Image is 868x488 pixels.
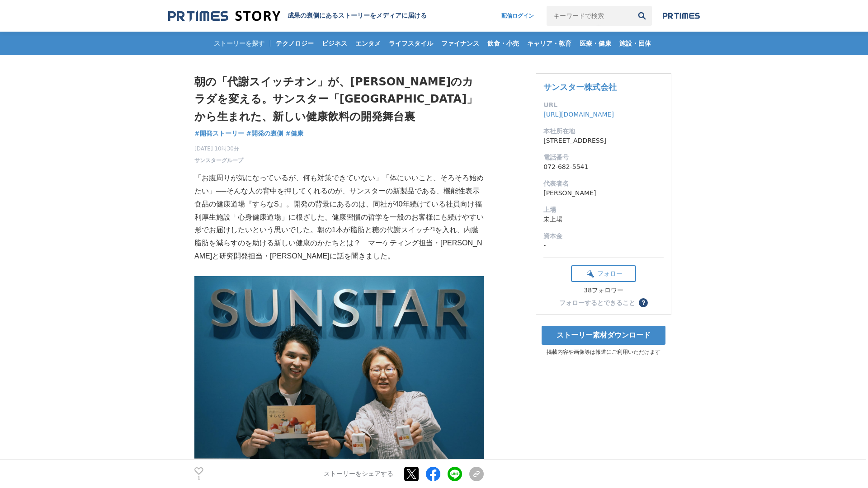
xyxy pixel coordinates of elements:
[547,6,632,26] input: キーワードで検索
[543,100,664,110] dt: URL
[543,153,664,162] dt: 電話番号
[543,215,664,224] dd: 未上場
[536,348,671,356] p: 掲載内容や画像等は報道にご利用いただけます
[194,156,243,164] a: サンスターグループ
[632,6,652,26] button: 検索
[639,298,648,307] button: ？
[194,172,484,263] p: 「お腹周りが気になっているが、何も対策できていない」「体にいいこと、そろそろ始めたい」──そんな人の背中を押してくれるのが、サンスターの新製品である、機能性表示食品の健康道場『すらなS』。開発の...
[438,32,483,55] a: ファイナンス
[168,10,280,22] img: 成果の裏側にあるストーリーをメディアに届ける
[385,39,437,47] span: ライフスタイル
[576,39,615,47] span: 医療・健康
[616,39,655,47] span: 施設・団体
[543,179,664,188] dt: 代表者名
[285,129,303,138] a: #健康
[524,39,575,47] span: キャリア・教育
[385,32,437,55] a: ライフスタイル
[543,205,664,215] dt: 上場
[571,286,636,295] div: 38フォロワー
[194,129,244,137] span: #開発ストーリー
[318,32,351,55] a: ビジネス
[168,10,427,22] a: 成果の裏側にあるストーリーをメディアに届ける 成果の裏側にあるストーリーをメディアに届ける
[194,145,243,153] span: [DATE] 10時30分
[285,129,303,137] span: #健康
[543,231,664,241] dt: 資本金
[194,476,203,480] p: 1
[246,129,283,138] a: #開発の裏側
[324,470,393,478] p: ストーリーをシェアする
[542,326,665,345] a: ストーリー素材ダウンロード
[543,136,664,145] dd: [STREET_ADDRESS]
[484,32,523,55] a: 飲食・小売
[194,129,244,138] a: #開発ストーリー
[543,188,664,198] dd: [PERSON_NAME]
[543,82,617,92] a: サンスター株式会社
[616,32,655,55] a: 施設・団体
[246,129,283,137] span: #開発の裏側
[543,111,614,118] a: [URL][DOMAIN_NAME]
[524,32,575,55] a: キャリア・教育
[352,32,384,55] a: エンタメ
[194,276,484,469] img: thumbnail_819662a0-a893-11f0-9ca5-471123679b5e.jpg
[438,39,483,47] span: ファイナンス
[571,265,636,282] button: フォロー
[543,127,664,136] dt: 本社所在地
[640,300,646,306] span: ？
[352,39,384,47] span: エンタメ
[288,12,427,20] h2: 成果の裏側にあるストーリーをメディアに届ける
[272,39,317,47] span: テクノロジー
[559,300,635,306] div: フォローするとできること
[576,32,615,55] a: 医療・健康
[543,162,664,172] dd: 072-682-5541
[543,241,664,250] dd: -
[492,6,543,26] a: 配信ログイン
[272,32,317,55] a: テクノロジー
[318,39,351,47] span: ビジネス
[194,73,484,125] h1: 朝の「代謝スイッチオン」が、[PERSON_NAME]のカラダを変える。サンスター「[GEOGRAPHIC_DATA]」から生まれた、新しい健康飲料の開発舞台裏
[663,12,700,19] img: prtimes
[484,39,523,47] span: 飲食・小売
